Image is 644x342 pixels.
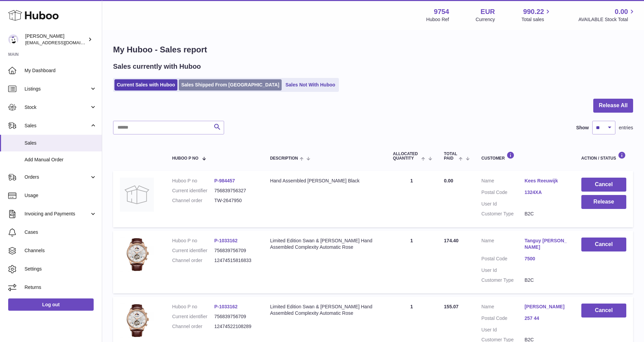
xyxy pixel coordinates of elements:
[386,231,437,293] td: 1
[524,277,568,283] dd: B2C
[482,327,525,333] dt: User Id
[214,313,256,320] dd: 756839756709
[615,7,628,16] span: 0.00
[482,151,568,161] div: Customer
[619,125,633,131] span: entries
[524,315,568,322] a: 257 44
[524,238,568,250] a: Tanguy [PERSON_NAME]
[214,323,256,330] dd: 12474522108289
[25,33,87,46] div: [PERSON_NAME]
[214,257,256,264] dd: 12474515816833
[270,156,298,161] span: Description
[25,174,90,180] span: Orders
[521,16,552,23] span: Total sales
[482,178,525,186] dt: Name
[444,152,457,161] span: Total paid
[482,277,525,283] dt: Customer Type
[214,197,256,204] dd: TW-2647950
[113,44,633,55] h1: My Huboo - Sales report
[172,323,214,330] dt: Channel order
[593,99,633,113] button: Release All
[214,247,256,254] dd: 756839756709
[8,298,94,311] a: Log out
[578,16,636,23] span: AVAILABLE Stock Total
[482,315,525,323] dt: Postal Code
[393,152,420,161] span: ALLOCATED Quantity
[434,7,449,16] strong: 9754
[172,156,198,161] span: Huboo P no
[444,238,459,243] span: 174.40
[172,178,214,184] dt: Huboo P no
[25,229,97,235] span: Cases
[114,79,177,91] a: Current Sales with Huboo
[25,104,90,111] span: Stock
[172,238,214,244] dt: Huboo P no
[270,178,379,184] div: Hand Assembled [PERSON_NAME] Black
[172,304,214,310] dt: Huboo P no
[8,34,18,45] img: info@fieldsluxury.london
[120,238,154,272] img: 97541756811602.jpg
[179,79,282,91] a: Sales Shipped From [GEOGRAPHIC_DATA]
[581,195,626,209] button: Release
[524,304,568,310] a: [PERSON_NAME]
[524,211,568,217] dd: B2C
[524,189,568,196] a: 1324XA
[444,304,459,309] span: 155.07
[482,238,525,252] dt: Name
[214,304,238,309] a: P-1033162
[25,86,90,92] span: Listings
[25,247,97,254] span: Channels
[25,67,97,74] span: My Dashboard
[113,62,201,71] h2: Sales currently with Huboo
[172,197,214,204] dt: Channel order
[25,123,90,129] span: Sales
[482,201,525,207] dt: User Id
[25,192,97,199] span: Usage
[426,16,449,23] div: Huboo Ref
[172,188,214,194] dt: Current identifier
[25,284,97,291] span: Returns
[283,79,337,91] a: Sales Not With Huboo
[521,7,552,23] a: 990.22 Total sales
[576,125,589,131] label: Show
[214,188,256,194] dd: 756839756327
[581,151,626,161] div: Action / Status
[482,256,525,264] dt: Postal Code
[523,7,544,16] span: 990.22
[214,178,235,183] a: P-984457
[482,267,525,274] dt: User Id
[524,178,568,184] a: Kees Reeuwijk
[386,171,437,227] td: 1
[172,313,214,320] dt: Current identifier
[482,189,525,197] dt: Postal Code
[524,256,568,262] a: 7500
[270,304,379,316] div: Limited Edition Swan & [PERSON_NAME] Hand Assembled Complexity Automatic Rose
[581,304,626,317] button: Cancel
[120,178,154,212] img: no-photo.jpg
[578,7,636,23] a: 0.00 AVAILABLE Stock Total
[25,211,90,217] span: Invoicing and Payments
[581,178,626,192] button: Cancel
[25,40,100,45] span: [EMAIL_ADDRESS][DOMAIN_NAME]
[581,238,626,251] button: Cancel
[476,16,495,23] div: Currency
[444,178,453,183] span: 0.00
[25,140,97,146] span: Sales
[482,304,525,312] dt: Name
[482,211,525,217] dt: Customer Type
[25,266,97,272] span: Settings
[270,238,379,250] div: Limited Edition Swan & [PERSON_NAME] Hand Assembled Complexity Automatic Rose
[172,257,214,264] dt: Channel order
[120,304,154,338] img: 97541756811602.jpg
[481,7,495,16] strong: EUR
[25,157,97,163] span: Add Manual Order
[214,238,238,243] a: P-1033162
[172,247,214,254] dt: Current identifier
